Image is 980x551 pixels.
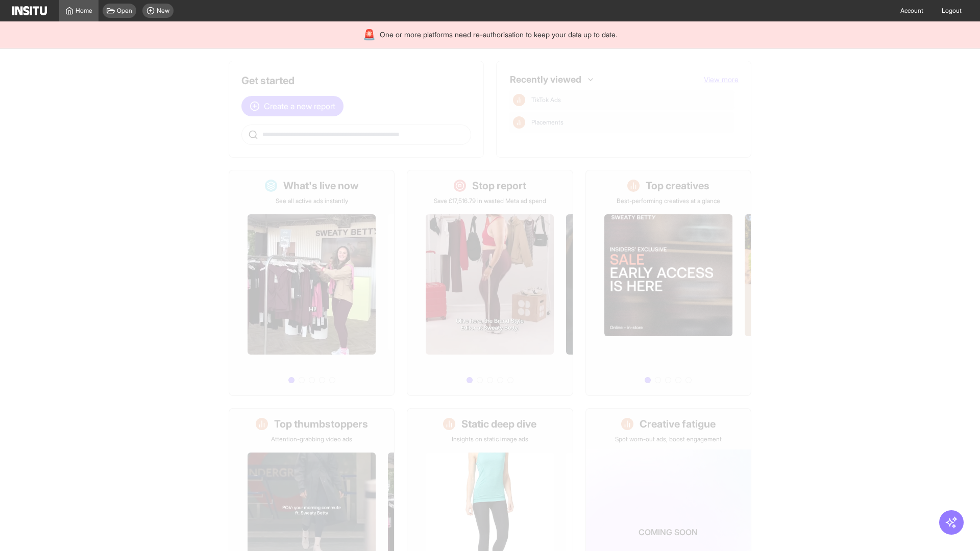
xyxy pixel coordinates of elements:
span: Home [76,7,92,15]
span: One or more platforms need re-authorisation to keep your data up to date. [380,30,617,40]
img: Logo [12,6,47,15]
div: 🚨 [363,28,376,42]
span: Open [117,7,132,15]
span: New [157,7,169,15]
